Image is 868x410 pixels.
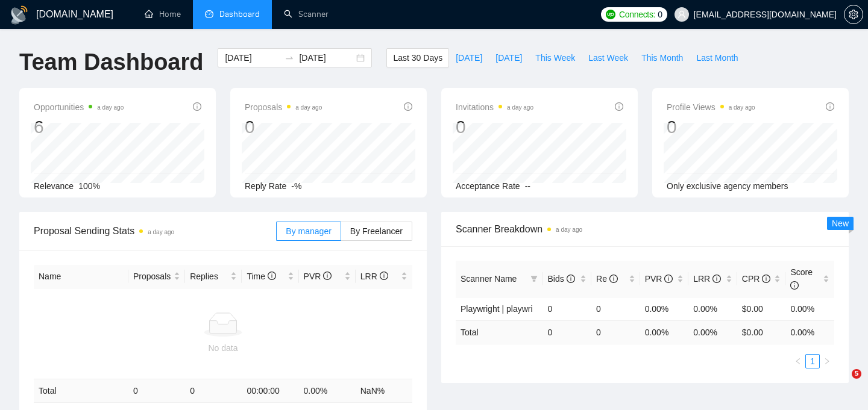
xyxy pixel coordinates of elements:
td: Total [34,379,128,403]
span: dashboard [205,10,213,18]
td: $0.00 [737,297,786,320]
span: Reply Rate [245,181,286,191]
span: [DATE] [495,51,522,64]
td: 0 [542,320,591,344]
input: Start date [225,51,280,64]
span: Replies [190,270,228,283]
span: info-circle [615,102,623,111]
span: By Freelancer [350,226,403,236]
span: Bids [547,274,574,284]
td: 0.00% [688,297,737,320]
span: LRR [360,272,388,281]
a: 1 [806,355,819,368]
a: Playwright | playwri [461,304,533,314]
span: Only exclusive agency members [667,181,788,191]
div: 0 [245,116,322,138]
button: Last Month [690,48,744,67]
span: info-circle [826,102,834,111]
span: Time [247,272,275,281]
td: $ 0.00 [737,320,786,344]
span: Proposals [133,270,171,283]
div: 0 [456,116,533,138]
span: info-circle [380,272,388,280]
span: Last Week [588,51,628,64]
td: 0.00 % [785,320,834,344]
span: Scanner Name [461,274,517,284]
span: left [794,358,802,365]
span: This Month [641,51,683,64]
span: Profile Views [667,100,755,114]
button: This Week [529,48,582,67]
span: Re [596,274,618,284]
td: NaN % [356,379,412,403]
span: Relevance [34,181,74,191]
span: filter [528,270,540,288]
button: setting [844,5,863,24]
td: 0.00% [785,297,834,320]
td: 0 [128,379,185,403]
td: 0.00 % [688,320,737,344]
span: Dashboard [219,9,260,19]
span: Opportunities [34,100,124,114]
span: right [823,358,831,365]
span: -% [291,181,301,191]
span: Invitations [456,100,533,114]
span: Scanner Breakdown [456,222,834,237]
span: info-circle [268,272,276,280]
span: 5 [852,369,861,379]
time: a day ago [729,104,755,111]
th: Proposals [128,265,185,288]
img: logo [10,5,29,25]
span: This Week [535,51,575,64]
input: End date [299,51,354,64]
button: [DATE] [449,48,489,67]
span: filter [530,275,538,282]
time: a day ago [148,229,174,235]
button: [DATE] [489,48,529,67]
td: 0.00 % [299,379,356,403]
div: 0 [667,116,755,138]
span: New [832,219,849,228]
button: This Month [635,48,690,67]
span: info-circle [193,102,201,111]
span: info-circle [323,272,332,280]
span: Proposals [245,100,322,114]
span: to [285,53,294,63]
span: Connects: [619,8,655,21]
span: info-circle [664,275,673,283]
td: 00:00:00 [242,379,298,403]
button: left [791,354,805,368]
th: Replies [185,265,242,288]
span: Last 30 Days [393,51,442,64]
span: 0 [658,8,662,21]
td: 0 [185,379,242,403]
time: a day ago [556,226,582,233]
li: Previous Page [791,354,805,368]
span: Proposal Sending Stats [34,223,276,238]
span: PVR [304,272,332,281]
td: Total [456,320,542,344]
td: 0 [591,320,640,344]
time: a day ago [97,104,124,111]
td: 0.00 % [640,320,689,344]
div: 6 [34,116,124,138]
span: info-circle [790,281,799,290]
span: info-circle [567,275,575,283]
a: setting [844,10,863,19]
span: swap-right [285,53,294,63]
span: info-circle [404,102,412,111]
a: homeHome [145,9,181,19]
img: upwork-logo.png [606,10,615,19]
td: 0 [542,297,591,320]
li: 1 [805,354,820,368]
span: setting [844,10,863,19]
span: Acceptance Rate [456,181,520,191]
li: Next Page [820,354,834,368]
div: No data [39,341,407,355]
button: right [820,354,834,368]
span: By manager [286,226,331,236]
time: a day ago [295,104,322,111]
td: 0.00% [640,297,689,320]
td: 0 [591,297,640,320]
a: searchScanner [284,9,329,19]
